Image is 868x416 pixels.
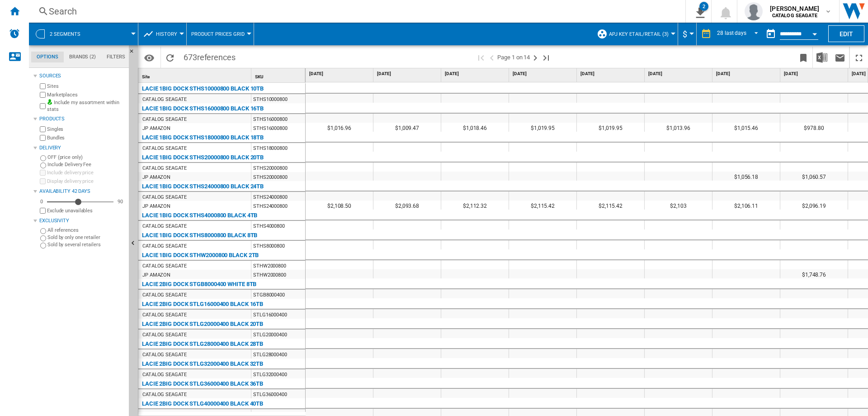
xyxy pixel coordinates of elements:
[9,28,20,39] img: alerts-logo.svg
[142,350,187,359] div: CATALOG SEAGATE
[40,126,46,132] input: Singles
[509,201,576,210] div: $2,115.42
[129,45,140,62] button: Hide
[50,31,80,37] span: 2 segments
[646,68,712,80] div: [DATE]
[47,197,113,206] md-slider: Availability
[609,31,669,37] span: APJ key etail/retail (3)
[47,227,125,234] label: All references
[197,53,236,62] span: references
[50,23,90,45] button: 2 segments
[850,47,868,68] button: Maximize
[784,71,846,77] span: [DATE]
[683,29,687,39] span: $
[191,31,245,37] span: Product prices grid
[47,99,52,105] img: mysite-bg-18x18.png
[251,389,305,398] div: STLG36000400
[530,47,541,68] button: Next page
[47,234,125,241] label: Sold by only one retailer
[47,207,125,214] label: Exclude unavailables
[142,181,264,192] div: LACIE 1BIG DOCK STHS24000800 BLACK 24TB
[486,47,497,68] button: >Previous page
[251,369,305,378] div: STLG32000400
[142,390,187,399] div: CATALOG SEAGATE
[251,290,305,299] div: STGB8000400
[47,178,125,185] label: Display delivery price
[251,192,305,201] div: STHS24000800
[161,47,179,68] button: Reload
[251,241,305,250] div: STHS8000800
[251,143,305,152] div: STHS18000800
[191,23,249,45] div: Product prices grid
[251,163,305,172] div: STHS20000800
[513,71,575,77] span: [DATE]
[828,25,864,42] button: Edit
[577,201,644,210] div: $2,115.42
[648,71,710,77] span: [DATE]
[142,230,257,241] div: LACIE 1BIG DOCK STHS8000800 BLACK 8TB
[678,23,697,45] md-menu: Currency
[645,201,712,210] div: $2,103
[47,134,125,141] label: Bundles
[40,228,46,234] input: All references
[142,291,187,300] div: CATALOG SEAGATE
[142,271,170,280] div: JP AMAZON
[307,68,373,80] div: [DATE]
[770,4,819,13] span: [PERSON_NAME]
[683,23,692,45] button: $
[714,68,780,80] div: [DATE]
[780,201,848,210] div: $2,096.19
[712,172,780,181] div: $1,056.18
[156,23,182,45] button: History
[142,95,187,104] div: CATALOG SEAGATE
[142,103,264,114] div: LACIE 1BIG DOCK STHS16000800 BLACK 16TB
[142,144,187,153] div: CATALOG SEAGATE
[251,114,305,123] div: STHS16000800
[597,23,673,45] div: APJ key etail/retail (3)
[780,269,848,278] div: $1,748.76
[142,339,263,349] div: LACIE 2BIG DOCK STLG28000400 BLACK 28TB
[251,310,305,319] div: STLG16000400
[40,243,46,249] input: Sold by several retailers
[39,115,125,123] div: Products
[142,132,264,143] div: LACIE 1BIG DOCK STHS18000800 BLACK 18TB
[445,71,507,77] span: [DATE]
[579,68,644,80] div: [DATE]
[306,201,373,210] div: $2,108.50
[142,299,263,310] div: LACIE 2BIG DOCK STLG16000400 BLACK 16TB
[772,13,817,19] b: CATALOG SEAGATE
[142,242,187,251] div: CATALOG SEAGATE
[251,221,305,230] div: STHS4000800
[253,68,305,82] div: Sort None
[580,71,642,77] span: [DATE]
[443,68,509,80] div: [DATE]
[497,47,530,68] span: Page 1 on 14
[253,68,305,82] div: SKU Sort None
[101,52,131,62] md-tab-item: Filters
[140,68,251,82] div: Sort None
[40,208,46,214] input: Display delivery price
[375,68,441,80] div: [DATE]
[251,172,305,181] div: STHS20000800
[49,5,662,18] div: Search
[142,124,170,133] div: JP AMAZON
[780,123,848,132] div: $978.80
[142,359,263,369] div: LACIE 2BIG DOCK STLG32000400 BLACK 32TB
[251,94,305,103] div: STHS10000800
[40,83,46,89] input: Sites
[64,52,101,62] md-tab-item: Brands (2)
[39,72,125,80] div: Sources
[40,135,46,141] input: Bundles
[716,27,762,42] md-select: REPORTS.WIZARD.STEPS.REPORT.STEPS.REPORT_OPTIONS.PERIOD: 28 last days
[142,330,187,339] div: CATALOG SEAGATE
[577,123,644,132] div: $1,019.95
[142,210,257,221] div: LACIE 1BIG DOCK STHS4000800 BLACK 4TB
[745,2,763,20] img: profile.jpg
[143,23,182,45] div: History
[38,198,45,205] div: 0
[47,83,125,90] label: Sites
[142,311,187,320] div: CATALOG SEAGATE
[716,71,778,77] span: [DATE]
[40,155,46,161] input: OFF (price only)
[712,123,780,132] div: $1,015.46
